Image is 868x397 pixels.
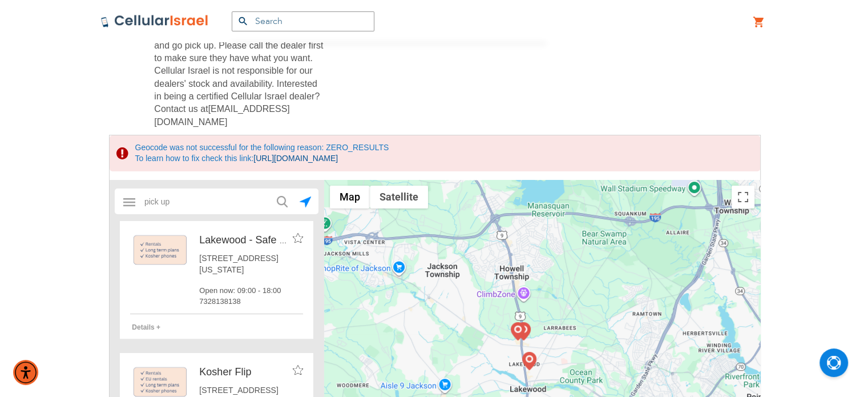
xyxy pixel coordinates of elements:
span: [STREET_ADDRESS][US_STATE] [199,253,303,275]
span: These locations are walk-in only; you cannot order on the website in advance and go pick up. Plea... [154,14,325,129]
span: Kosher Flip [199,366,251,378]
input: Enter a location [138,190,297,213]
img: https://call.cellularisrael.com/media/mageplaza/store_locator/s/a/safecell-_lakewood-_rentals-lt-... [130,233,191,268]
button: Show street map [330,186,370,208]
img: favorites_store_disabled.png [293,365,303,375]
img: Cellular Israel Logo [100,14,209,28]
button: Toggle fullscreen view [732,186,754,208]
input: Search [232,11,374,31]
img: favorites_store_disabled.png [293,233,303,243]
span: 7328138138 [199,296,303,307]
span: Details + [132,323,160,331]
button: Show satellite imagery [370,186,428,208]
span: Lakewood - Safe Cell [199,234,297,246]
span: Open now: 09:00 - 18:00 [199,286,303,296]
span: Geocode was not successful for the following reason: ZERO_RESULTS To learn how to fix check this ... [110,135,760,171]
a: [URL][DOMAIN_NAME] [253,154,338,163]
div: Accessibility Menu [13,360,38,385]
